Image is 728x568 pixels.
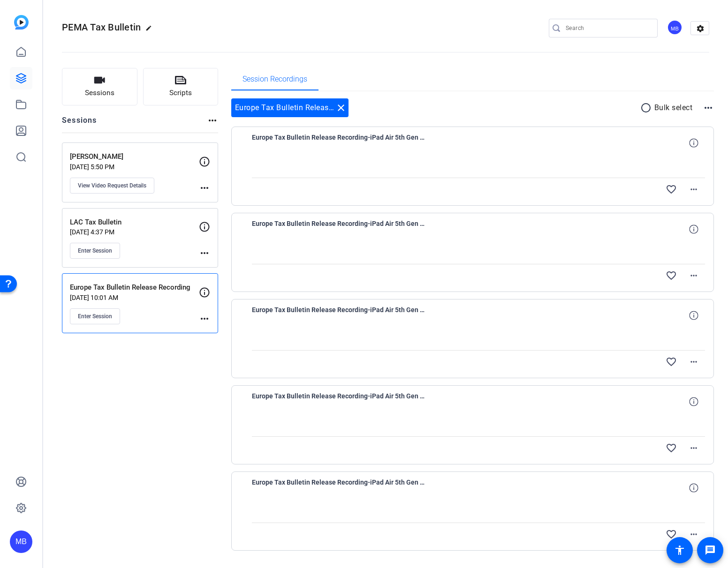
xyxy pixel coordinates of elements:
div: MB [667,20,682,35]
button: Enter Session [70,243,120,259]
span: Sessions [85,88,114,98]
mat-icon: more_horiz [199,182,210,194]
p: LAC Tax Bulletin [70,217,199,228]
mat-icon: more_horiz [199,247,210,259]
p: [DATE] 10:01 AM [70,294,199,301]
h2: Sessions [62,115,97,133]
button: Enter Session [70,308,120,324]
mat-icon: more_horiz [688,442,699,454]
mat-icon: favorite_border [666,184,677,195]
mat-icon: message [705,545,716,556]
mat-icon: favorite_border [666,270,677,281]
mat-icon: more_horiz [703,102,714,113]
mat-icon: more_horiz [688,356,699,367]
p: Europe Tax Bulletin Release Recording [70,282,199,293]
p: [PERSON_NAME] [70,151,199,162]
mat-icon: favorite_border [666,529,677,540]
mat-icon: radio_button_unchecked [640,102,654,113]
mat-icon: favorite_border [666,356,677,367]
p: [DATE] 4:37 PM [70,228,199,236]
span: Europe Tax Bulletin Release Recording-iPad Air 5th Gen -WiFi--2025-08-28-10-15-42-683-0 [252,477,425,499]
mat-icon: edit [145,25,157,36]
mat-icon: settings [691,22,710,36]
button: Sessions [62,68,137,105]
span: Europe Tax Bulletin Release Recording-iPad Air 5th Gen -WiFi--2025-08-28-10-21-49-428-0 [252,218,425,240]
mat-icon: favorite_border [666,442,677,454]
span: Europe Tax Bulletin Release Recording-iPad Air 5th Gen -WiFi--2025-08-28-10-20-06-091-0 [252,304,425,327]
span: View Video Request Details [78,182,146,189]
mat-icon: more_horiz [199,313,210,324]
mat-icon: more_horiz [207,115,218,126]
div: MB [10,531,32,553]
span: PEMA Tax Bulletin [62,22,141,33]
span: Europe Tax Bulletin Release Recording-iPad Air 5th Gen -WiFi--2025-08-28-10-19-50-076-0 [252,390,425,413]
mat-icon: close [335,102,347,113]
div: Europe Tax Bulletin Release Recording [231,98,349,117]
p: [DATE] 5:50 PM [70,163,199,171]
mat-icon: more_horiz [688,184,699,195]
button: Scripts [143,68,219,105]
span: Enter Session [78,313,112,320]
p: Bulk select [654,102,693,113]
ngx-avatar: Matthew Barraro [667,20,683,36]
span: Scripts [169,88,192,98]
mat-icon: more_horiz [688,529,699,540]
span: Session Recordings [243,75,307,83]
span: Enter Session [78,247,112,254]
mat-icon: more_horiz [688,270,699,281]
span: Europe Tax Bulletin Release Recording-iPad Air 5th Gen -WiFi--2025-08-28-10-24-45-065-0 [252,132,425,154]
img: blue-gradient.svg [14,15,29,30]
button: View Video Request Details [70,178,154,194]
input: Search [566,22,650,34]
mat-icon: accessibility [674,545,685,556]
